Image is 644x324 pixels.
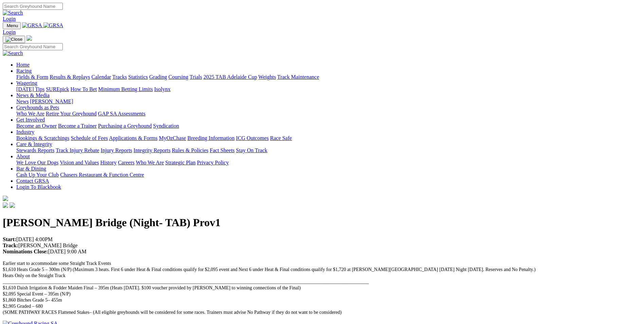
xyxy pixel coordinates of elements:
[60,160,99,165] a: Vision and Values
[16,98,29,104] a: News
[3,29,16,35] a: Login
[3,202,8,208] img: facebook.svg
[3,236,16,242] strong: Start:
[236,147,267,153] a: Stay On Track
[60,172,144,178] a: Chasers Restaurant & Function Centre
[3,249,48,254] strong: Nominations Close:
[16,92,50,98] a: News & Media
[16,105,59,110] a: Greyhounds as Pets
[16,141,52,147] a: Care & Integrity
[3,196,8,201] img: logo-grsa-white.png
[16,172,59,178] a: Cash Up Your Club
[10,202,15,208] img: twitter.svg
[100,147,132,153] a: Injury Reports
[50,74,90,80] a: Results & Replays
[118,160,134,165] a: Careers
[16,123,57,129] a: Become an Owner
[16,135,641,141] div: Industry
[16,178,49,184] a: Contact GRSA
[16,184,61,190] a: Login To Blackbook
[3,242,18,248] strong: Track:
[159,135,186,141] a: MyOzChase
[16,74,48,80] a: Fields & Form
[16,111,44,116] a: Who We Are
[43,22,63,29] img: GRSA
[91,74,111,80] a: Calendar
[16,129,34,135] a: Industry
[136,160,164,165] a: Who We Are
[112,74,127,80] a: Tracks
[16,135,69,141] a: Bookings & Scratchings
[16,154,30,159] a: About
[26,35,32,41] img: logo-grsa-white.png
[3,16,16,22] a: Login
[133,147,170,153] a: Integrity Reports
[258,74,276,80] a: Weights
[3,10,23,16] img: Search
[16,117,45,123] a: Get Involved
[16,74,641,80] div: Racing
[3,261,536,315] span: Earlier start to accommodate some Straight Track Events $1,610 Heats Grade 5 – 300m (N/P) (Maximu...
[3,22,21,29] button: Toggle navigation
[98,111,146,116] a: GAP SA Assessments
[56,147,99,153] a: Track Injury Rebate
[5,37,22,42] img: Close
[16,111,641,117] div: Greyhounds as Pets
[58,123,97,129] a: Become a Trainer
[203,74,257,80] a: 2025 TAB Adelaide Cup
[46,111,97,116] a: Retire Your Greyhound
[187,135,235,141] a: Breeding Information
[154,86,170,92] a: Isolynx
[46,86,69,92] a: SUREpick
[3,236,641,255] p: [DATE] 4:00PM [PERSON_NAME] Bridge [DATE] 9:00 AM
[168,74,188,80] a: Coursing
[165,160,196,165] a: Strategic Plan
[210,147,235,153] a: Fact Sheets
[16,147,641,154] div: Care & Integrity
[3,3,63,10] input: Search
[98,86,153,92] a: Minimum Betting Limits
[16,147,54,153] a: Stewards Reports
[100,160,116,165] a: History
[3,50,23,56] img: Search
[197,160,229,165] a: Privacy Policy
[71,86,97,92] a: How To Bet
[149,74,167,80] a: Grading
[172,147,208,153] a: Rules & Policies
[16,123,641,129] div: Get Involved
[22,22,42,29] img: GRSA
[16,160,641,166] div: About
[98,123,152,129] a: Purchasing a Greyhound
[189,74,202,80] a: Trials
[16,86,641,92] div: Wagering
[71,135,108,141] a: Schedule of Fees
[153,123,179,129] a: Syndication
[16,98,641,105] div: News & Media
[277,74,319,80] a: Track Maintenance
[3,216,641,229] h1: [PERSON_NAME] Bridge (Night- TAB) Prov1
[16,86,44,92] a: [DATE] Tips
[7,23,18,28] span: Menu
[236,135,269,141] a: ICG Outcomes
[109,135,158,141] a: Applications & Forms
[3,36,25,43] button: Toggle navigation
[30,98,73,104] a: [PERSON_NAME]
[16,80,37,86] a: Wagering
[16,62,30,68] a: Home
[16,160,58,165] a: We Love Our Dogs
[3,43,63,50] input: Search
[16,166,46,172] a: Bar & Dining
[270,135,292,141] a: Race Safe
[128,74,148,80] a: Statistics
[16,68,32,74] a: Racing
[16,172,641,178] div: Bar & Dining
